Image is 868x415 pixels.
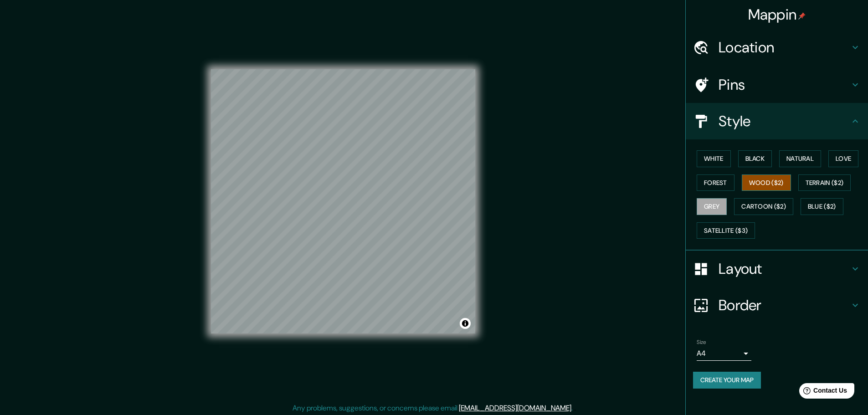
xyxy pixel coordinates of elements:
[798,12,806,20] img: pin-icon.png
[734,198,793,215] button: Cartoon ($2)
[742,174,791,191] button: Wood ($2)
[719,260,850,278] h4: Layout
[686,67,868,103] div: Pins
[697,198,727,215] button: Grey
[293,403,573,414] p: Any problems, suggestions, or concerns please email .
[697,346,751,361] div: A4
[779,150,821,167] button: Natural
[686,251,868,287] div: Layout
[697,150,731,167] button: White
[686,103,868,139] div: Style
[573,403,574,414] div: .
[460,318,471,329] button: Toggle attribution
[787,379,858,405] iframe: Help widget launcher
[697,338,706,346] label: Size
[719,296,850,314] h4: Border
[211,69,475,333] canvas: Map
[719,76,850,94] h4: Pins
[719,38,850,56] h4: Location
[459,403,571,413] a: [EMAIL_ADDRESS][DOMAIN_NAME]
[738,150,772,167] button: Black
[828,150,858,167] button: Love
[801,198,843,215] button: Blue ($2)
[686,29,868,66] div: Location
[798,174,851,191] button: Terrain ($2)
[719,112,850,130] h4: Style
[748,5,806,24] h4: Mappin
[693,372,761,389] button: Create your map
[697,222,755,239] button: Satellite ($3)
[686,287,868,323] div: Border
[574,403,576,414] div: .
[697,174,734,191] button: Forest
